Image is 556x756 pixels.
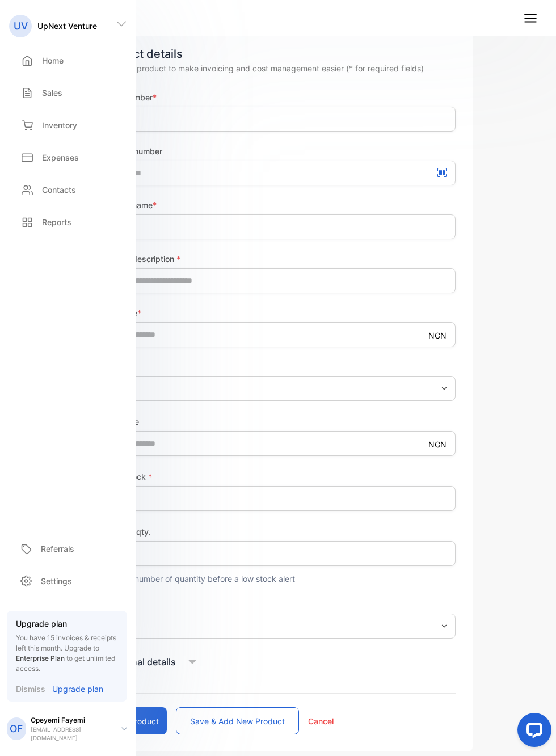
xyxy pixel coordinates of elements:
[45,683,103,695] a: Upgrade plan
[100,598,456,610] label: Unit
[14,19,28,33] p: UV
[100,307,456,319] label: Sale price
[100,253,456,265] label: Product description
[100,91,456,103] label: Stock number
[42,184,76,196] p: Contacts
[42,54,64,66] p: Home
[41,575,72,587] p: Settings
[428,438,447,450] p: NGN
[42,151,79,163] p: Expenses
[100,655,176,669] p: Additional details
[42,87,62,99] p: Sales
[176,707,299,734] button: Save & add new product
[100,573,456,585] p: The min. number of quantity before a low stock alert
[10,721,23,736] p: OF
[508,708,556,756] iframe: LiveChat chat widget
[100,361,456,373] label: Sales tax
[100,526,456,538] label: Minimum qty.
[42,216,71,228] p: Reports
[16,618,118,630] p: Upgrade plan
[31,725,112,742] p: [EMAIL_ADDRESS][DOMAIN_NAME]
[41,543,74,555] p: Referrals
[31,715,112,725] p: Opeyemi Fayemi
[100,471,456,483] label: Qty in stock
[428,330,447,341] p: NGN
[100,62,456,74] div: Add your product to make invoicing and cost management easier (* for required fields)
[100,199,456,211] label: Product name
[37,20,97,32] p: UpNext Venture
[42,119,77,131] p: Inventory
[52,683,103,695] p: Upgrade plan
[100,45,456,62] div: Product details
[100,416,456,428] label: Cost price
[16,633,118,674] p: You have 15 invoices & receipts left this month.
[100,145,456,157] label: Barcode number
[308,715,334,727] p: Cancel
[16,644,115,673] span: Upgrade to to get unlimited access.
[16,654,65,662] span: Enterprise Plan
[16,683,45,695] p: Dismiss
